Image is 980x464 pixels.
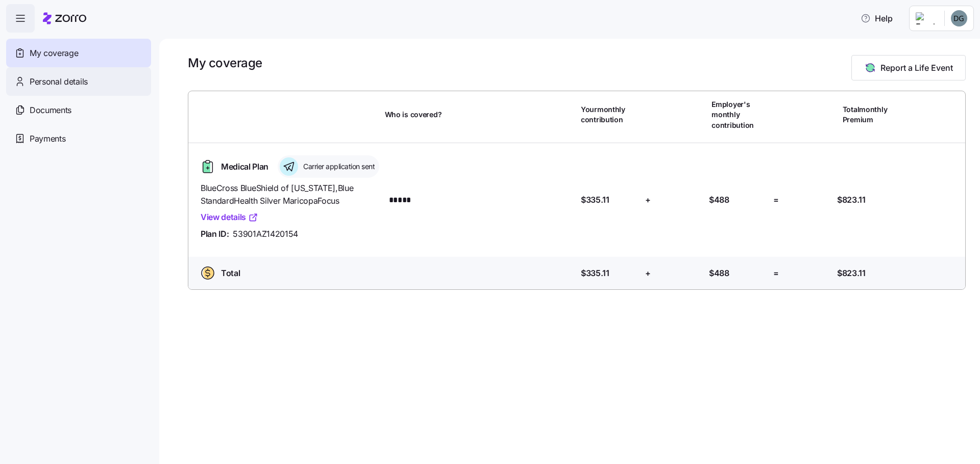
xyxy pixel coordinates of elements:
[712,99,769,130] span: Employer's monthly contribution
[201,228,229,240] span: Plan ID:
[221,160,268,173] span: Medical Plan
[852,8,901,29] button: Help
[581,104,638,125] span: Your monthly contribution
[709,194,729,206] span: $488
[709,267,729,280] span: $488
[188,55,262,71] h1: My coverage
[645,194,651,206] span: +
[300,161,375,172] span: Carrier application sent
[201,182,377,207] span: BlueCross BlueShield of [US_STATE] , Blue StandardHealth Silver MaricopaFocus
[837,267,866,280] span: $823.11
[30,75,88,88] span: Personal details
[880,62,953,74] span: Report a Life Event
[916,12,936,24] img: Employer logo
[861,12,893,24] span: Help
[6,96,151,124] a: Documents
[951,10,967,26] img: 67d97a4acb35bd28239f9893b3b44025
[843,104,900,125] span: Total monthly Premium
[221,267,240,280] span: Total
[837,194,866,206] span: $823.11
[30,104,71,117] span: Documents
[581,267,609,280] span: $335.11
[30,47,78,60] span: My coverage
[201,211,258,224] a: View details
[645,267,651,280] span: +
[6,67,151,96] a: Personal details
[233,228,298,240] span: 53901AZ1420154
[385,110,442,120] span: Who is covered?
[773,194,779,206] span: =
[6,124,151,153] a: Payments
[6,39,151,67] a: My coverage
[581,194,609,206] span: $335.11
[851,55,966,80] button: Report a Life Event
[773,267,779,280] span: =
[30,132,65,145] span: Payments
